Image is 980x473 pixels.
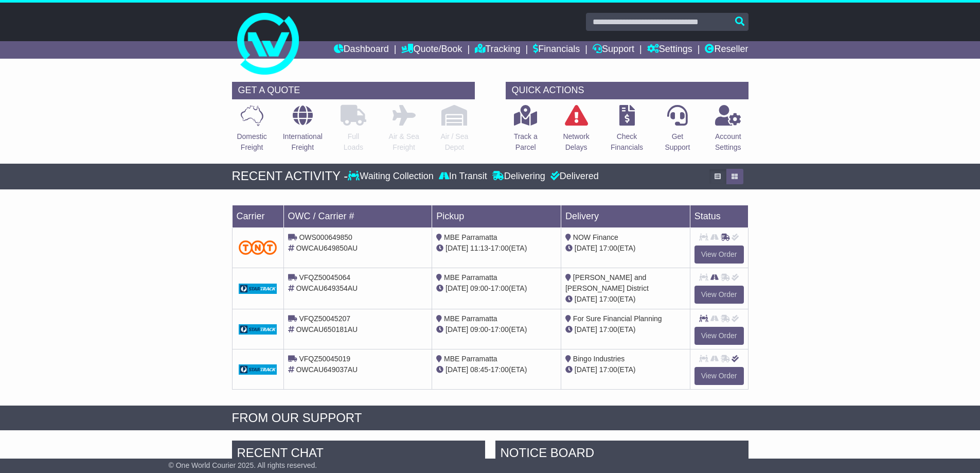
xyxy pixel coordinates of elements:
a: Reseller [705,41,748,59]
a: CheckFinancials [610,104,644,159]
div: NOTICE BOARD [495,441,749,468]
span: OWCAU649850AU [296,244,358,252]
span: 17:00 [491,284,509,292]
td: Pickup [432,205,561,227]
p: Domestic Freight [237,131,266,153]
span: VFQZ50045019 [299,355,350,363]
span: 17:00 [599,325,617,334]
div: QUICK ACTIONS [506,82,749,99]
a: Settings [647,41,692,59]
a: Quote/Book [401,41,462,59]
span: 09:00 [470,325,488,334]
span: [DATE] [446,244,468,252]
p: Air & Sea Freight [389,131,419,153]
div: - (ETA) [436,283,557,294]
span: [DATE] [575,244,597,252]
a: Tracking [475,41,520,59]
p: Check Financials [611,131,643,153]
div: In Transit [436,171,490,182]
span: 17:00 [599,295,617,303]
div: (ETA) [565,364,686,375]
span: MBE Parramatta [444,233,497,241]
span: 17:00 [599,365,617,374]
div: RECENT ACTIVITY - [232,169,348,184]
span: [DATE] [575,365,597,374]
div: Delivered [548,171,599,182]
div: - (ETA) [436,364,557,375]
span: 08:45 [470,365,488,374]
td: OWC / Carrier # [283,205,432,227]
div: - (ETA) [436,243,557,254]
span: 17:00 [491,244,509,252]
a: View Order [694,327,744,345]
a: View Order [694,367,744,385]
div: (ETA) [565,324,686,335]
a: NetworkDelays [562,104,590,159]
p: Full Loads [341,131,366,153]
div: RECENT CHAT [232,441,485,468]
span: MBE Parramatta [444,355,497,363]
span: NOW Finance [573,233,618,241]
span: © One World Courier 2025. All rights reserved. [169,461,317,469]
span: VFQZ50045064 [299,273,350,282]
td: Delivery [561,205,690,227]
a: Financials [533,41,580,59]
img: GetCarrierServiceDarkLogo [239,324,277,335]
span: For Sure Financial Planning [573,314,662,323]
div: FROM OUR SUPPORT [232,411,749,426]
div: (ETA) [565,243,686,254]
span: [DATE] [446,284,468,292]
p: Get Support [665,131,690,153]
span: OWCAU649037AU [296,365,358,374]
a: AccountSettings [715,104,742,159]
span: 17:00 [599,244,617,252]
img: TNT_Domestic.png [239,240,277,254]
a: Support [593,41,634,59]
div: - (ETA) [436,324,557,335]
a: Track aParcel [513,104,538,159]
span: 17:00 [491,325,509,334]
div: Waiting Collection [348,171,436,182]
span: MBE Parramatta [444,314,497,323]
span: Bingo Industries [573,355,625,363]
span: 09:00 [470,284,488,292]
a: InternationalFreight [282,104,323,159]
p: Track a Parcel [514,131,538,153]
span: OWCAU649354AU [296,284,358,292]
p: Air / Sea Depot [441,131,469,153]
a: Dashboard [334,41,389,59]
p: International Freight [283,131,323,153]
span: OWCAU650181AU [296,325,358,334]
img: GetCarrierServiceDarkLogo [239,364,277,375]
p: Network Delays [563,131,589,153]
span: OWS000649850 [299,233,352,241]
span: [DATE] [446,325,468,334]
span: VFQZ50045207 [299,314,350,323]
a: View Order [694,246,744,264]
a: View Order [694,286,744,304]
span: 17:00 [491,365,509,374]
a: DomesticFreight [236,104,267,159]
span: MBE Parramatta [444,273,497,282]
span: [DATE] [575,325,597,334]
div: Delivering [490,171,548,182]
span: 11:13 [470,244,488,252]
img: GetCarrierServiceDarkLogo [239,284,277,294]
span: [DATE] [575,295,597,303]
div: GET A QUOTE [232,82,475,99]
a: GetSupport [664,104,690,159]
span: [DATE] [446,365,468,374]
td: Carrier [232,205,283,227]
p: Account Settings [715,131,741,153]
td: Status [690,205,748,227]
div: (ETA) [565,294,686,305]
span: [PERSON_NAME] and [PERSON_NAME] District [565,273,649,292]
